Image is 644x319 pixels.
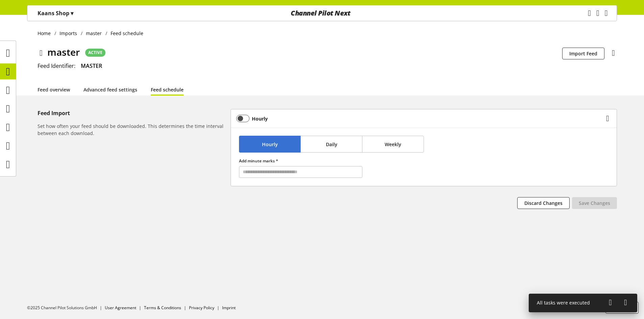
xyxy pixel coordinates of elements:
span: Add minute marks * [239,158,278,164]
p: Kaans Shop [38,9,73,17]
a: Advanced feed settings [84,86,137,93]
a: Imports [56,30,81,37]
span: Save Changes [579,200,610,207]
h5: Feed Import [38,109,228,117]
span: ACTIVE [88,50,102,56]
button: Weekly [362,136,424,153]
span: Feed Identifier: [38,62,75,70]
span: master [47,45,80,59]
button: Hourly [239,136,301,153]
span: Daily [326,141,337,148]
a: master [82,30,105,37]
a: Privacy Policy [189,305,214,311]
a: Feed schedule [151,86,184,93]
b: Hourly [252,115,268,122]
span: Discard Changes [524,200,563,207]
span: master [86,30,102,37]
span: All tasks were executed [537,299,590,306]
button: Discard Changes [517,197,570,209]
a: Home [38,30,54,37]
button: Save Changes [572,197,617,209]
li: ©2025 Channel Pilot Solutions GmbH [27,305,105,311]
span: Import Feed [569,50,597,57]
nav: main navigation [27,5,617,21]
button: Import Feed [562,48,604,59]
a: Imprint [222,305,236,311]
span: Hourly [262,141,278,148]
a: User Agreement [105,305,136,311]
h6: Set how often your feed should be downloaded. This determines the time interval between each down... [38,123,228,137]
a: Feed overview [38,86,70,93]
span: MASTER [81,62,102,70]
button: Daily [301,136,362,153]
span: ▾ [71,9,73,17]
span: Weekly [385,141,401,148]
a: Terms & Conditions [144,305,181,311]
